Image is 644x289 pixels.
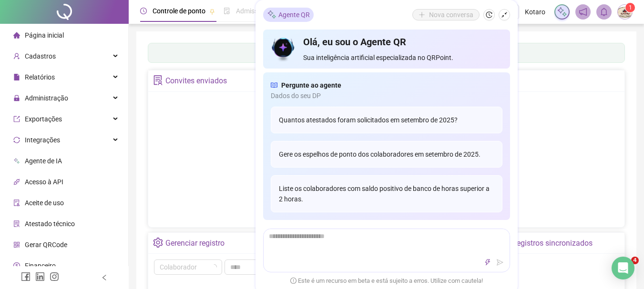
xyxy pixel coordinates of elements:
span: Controle de ponto [153,7,205,15]
span: Página inicial [25,31,64,39]
span: Administração [25,94,68,102]
span: Relatórios [25,73,55,81]
h4: Olá, eu sou o Agente QR [303,35,502,49]
div: Convites enviados [165,73,227,89]
span: Sua inteligência artificial especializada no QRPoint. [303,52,502,63]
span: solution [13,220,20,227]
span: Agente de IA [25,157,62,165]
span: exclamation-circle [290,278,296,284]
span: loading [211,264,217,270]
span: linkedin [35,272,45,281]
span: read [271,80,277,90]
span: 1 [629,4,632,11]
span: Este é um recurso em beta e está sujeito a erros. Utilize com cautela! [290,276,483,286]
div: Open Intercom Messenger [612,257,634,279]
span: Atestado técnico [25,220,75,228]
span: Integrações [25,136,60,144]
span: api [13,179,20,185]
sup: Atualize o seu contato no menu Meus Dados [625,3,635,12]
span: bell [600,8,608,16]
div: Últimos registros sincronizados [487,235,593,251]
button: thunderbolt [482,257,493,268]
span: Cadastros [25,52,56,60]
span: Aceite de uso [25,199,64,207]
span: audit [13,199,20,206]
span: clock-circle [140,8,147,14]
span: Pergunte ao agente [281,80,341,90]
span: thunderbolt [484,259,491,266]
span: home [13,32,20,39]
div: Liste os colaboradores com saldo positivo de banco de horas superior a 2 horas. [271,175,502,212]
span: export [13,116,20,122]
img: icon [271,35,296,63]
img: sparkle-icon.fc2bf0ac1784a2077858766a79e2daf3.svg [557,7,567,17]
span: file-done [224,8,230,14]
span: Kotaro [525,7,545,17]
span: left [101,274,108,281]
span: file [13,74,20,80]
img: sparkle-icon.fc2bf0ac1784a2077858766a79e2daf3.svg [267,10,276,20]
span: notification [579,8,587,16]
div: Agente QR [263,8,314,22]
span: instagram [50,272,59,281]
span: Gerar QRCode [25,241,67,249]
div: Quantos atestados foram solicitados em setembro de 2025? [271,107,502,133]
span: user-add [13,53,20,60]
span: shrink [501,11,508,18]
button: send [494,257,506,268]
button: Nova conversa [412,9,480,20]
span: sync [13,137,20,143]
span: Financeiro [25,262,56,269]
span: Admissão digital [236,7,285,15]
div: Gerenciar registro [165,235,225,251]
span: facebook [21,272,31,281]
span: history [486,11,492,18]
span: pushpin [209,9,215,14]
div: Gere os espelhos de ponto dos colaboradores em setembro de 2025. [271,141,502,168]
span: setting [153,238,163,248]
span: qrcode [13,241,20,248]
span: Dados do seu DP [271,90,502,101]
span: Exportações [25,115,62,123]
span: Acesso à API [25,178,63,186]
span: 4 [631,257,639,264]
img: 31925 [618,5,632,19]
span: solution [153,75,163,85]
span: dollar [13,262,20,269]
span: lock [13,95,20,101]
